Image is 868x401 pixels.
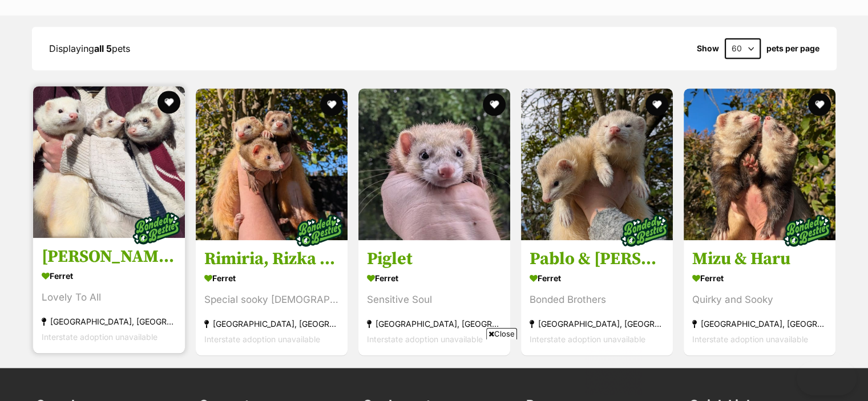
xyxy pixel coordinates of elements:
div: Ferret [530,270,664,286]
span: Show [697,44,719,53]
button: favourite [320,93,343,116]
span: Interstate adoption unavailable [204,334,320,344]
button: favourite [808,93,831,116]
strong: all 5 [94,43,112,54]
div: Sensitive Soul [367,292,502,307]
img: Piglet [358,88,510,240]
span: Interstate adoption unavailable [367,334,483,344]
a: Pablo & [PERSON_NAME] Ferret Bonded Brothers [GEOGRAPHIC_DATA], [GEOGRAPHIC_DATA] Interstate adop... [521,240,673,355]
a: Mizu & Haru Ferret Quirky and Sooky [GEOGRAPHIC_DATA], [GEOGRAPHIC_DATA] Interstate adoption unav... [684,240,835,355]
div: Quirky and Sooky [692,292,827,307]
img: bonded besties [290,202,348,259]
h3: Mizu & Haru [692,248,827,270]
iframe: Help Scout Beacon - Open [797,361,857,395]
div: Bonded Brothers [530,292,664,307]
img: bonded besties [616,202,673,259]
button: favourite [158,91,180,114]
h3: Pablo & [PERSON_NAME] [530,248,664,270]
a: Piglet Ferret Sensitive Soul [GEOGRAPHIC_DATA], [GEOGRAPHIC_DATA] Interstate adoption unavailable... [358,240,510,355]
a: [PERSON_NAME], Snow & [PERSON_NAME] Ferret Lovely To All [GEOGRAPHIC_DATA], [GEOGRAPHIC_DATA] Int... [33,237,185,353]
label: pets per page [766,44,819,53]
div: [GEOGRAPHIC_DATA], [GEOGRAPHIC_DATA] [530,316,664,331]
button: favourite [645,93,668,116]
img: Mizu & Haru [684,88,835,240]
div: Ferret [367,270,502,286]
span: Interstate adoption unavailable [692,334,808,344]
div: Lovely To All [42,290,176,305]
span: Interstate adoption unavailable [530,334,645,344]
img: bonded besties [128,200,185,257]
span: Close [486,328,517,339]
img: Pablo & Pamelion [521,88,673,240]
h3: [PERSON_NAME], Snow & [PERSON_NAME] [42,246,176,268]
div: [GEOGRAPHIC_DATA], [GEOGRAPHIC_DATA] [204,316,339,331]
div: [GEOGRAPHIC_DATA], [GEOGRAPHIC_DATA] [367,316,502,331]
img: Rimiria, Rizka & Rizia [196,88,348,240]
span: Displaying pets [49,43,130,54]
button: favourite [483,93,506,116]
div: Ferret [204,270,339,286]
div: Special sooky [DEMOGRAPHIC_DATA] [204,292,339,307]
h3: Piglet [367,248,502,270]
iframe: Advertisement [227,344,642,395]
img: Sylvester, Snow & Rosaria [33,86,185,238]
div: [GEOGRAPHIC_DATA], [GEOGRAPHIC_DATA] [42,314,176,329]
div: Ferret [42,268,176,284]
div: [GEOGRAPHIC_DATA], [GEOGRAPHIC_DATA] [692,316,827,331]
img: bonded besties [778,202,835,259]
h3: Rimiria, Rizka & [PERSON_NAME] [204,248,339,270]
div: Ferret [692,270,827,286]
span: Interstate adoption unavailable [42,332,158,342]
a: Rimiria, Rizka & [PERSON_NAME] Ferret Special sooky [DEMOGRAPHIC_DATA] [GEOGRAPHIC_DATA], [GEOGRA... [196,240,348,355]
